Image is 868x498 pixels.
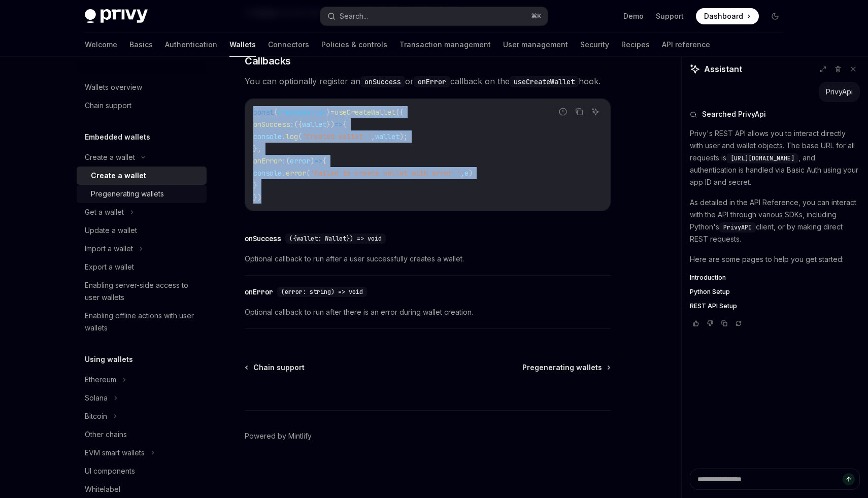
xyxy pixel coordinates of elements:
[690,274,726,282] span: Introduction
[310,156,314,165] span: )
[77,78,207,96] a: Wallets overview
[294,120,302,129] span: ({
[503,32,568,57] a: User management
[371,132,375,141] span: ,
[77,307,207,337] a: Enabling offline actions with user wallets
[85,261,134,273] div: Export a wallet
[253,193,261,202] span: })
[91,170,146,182] div: Create a wallet
[253,169,282,178] span: console
[690,109,860,119] button: Searched PrivyApi
[85,9,148,23] img: dark logo
[286,132,298,141] span: log
[282,132,286,141] span: .
[85,374,116,386] div: Ethereum
[704,63,742,75] span: Assistant
[85,224,137,237] div: Update a wallet
[281,288,363,296] span: (error: string) => void
[85,243,133,255] div: Import a wallet
[229,32,256,57] a: Wallets
[306,169,310,178] span: (
[246,362,305,373] a: Chain support
[77,185,207,203] a: Pregenerating wallets
[290,120,294,129] span: :
[469,169,473,178] span: )
[464,169,469,178] span: e
[310,169,460,178] span: 'Failed to create wallet with error '
[85,206,124,218] div: Get a wallet
[298,132,302,141] span: (
[274,108,278,117] span: {
[77,167,207,185] a: Create a wallet
[556,105,570,118] button: Report incorrect code
[531,12,542,20] span: ⌘ K
[314,156,322,165] span: =>
[662,32,710,57] a: API reference
[85,81,142,93] div: Wallets overview
[460,169,464,178] span: ,
[690,253,860,265] p: Here are some pages to help you get started:
[302,120,326,129] span: wallet
[321,32,387,57] a: Policies & controls
[510,76,579,87] code: useCreateWallet
[690,288,730,296] span: Python Setup
[77,276,207,307] a: Enabling server-side access to user wallets
[335,120,343,129] span: =>
[289,235,382,243] span: ({wallet: Wallet}) => void
[320,7,548,25] button: Search...⌘K
[245,306,611,318] span: Optional callback to run after there is an error during wallet creation.
[399,32,491,57] a: Transaction management
[253,144,261,153] span: },
[85,428,127,441] div: Other chains
[335,108,395,117] span: useCreateWallet
[245,431,312,441] a: Powered by Mintlify
[245,253,611,265] span: Optional callback to run after a user successfully creates a wallet.
[522,362,610,373] a: Pregenerating wallets
[843,473,855,485] button: Send message
[399,132,408,141] span: );
[253,108,274,117] span: const
[326,108,330,117] span: }
[85,465,135,477] div: UI components
[253,132,282,141] span: console
[245,74,611,88] span: You can optionally register an or callback on the hook.
[690,302,860,310] a: REST API Setup
[91,188,164,200] div: Pregenerating wallets
[85,483,120,495] div: Whitelabel
[330,108,335,117] span: =
[826,87,853,97] div: PrivyApi
[395,108,404,117] span: ({
[85,392,108,404] div: Solana
[360,76,405,87] code: onSuccess
[696,8,759,24] a: Dashboard
[690,288,860,296] a: Python Setup
[253,156,282,165] span: onError
[77,96,207,115] a: Chain support
[282,156,286,165] span: :
[326,120,335,129] span: })
[245,287,273,297] div: onError
[723,223,752,231] span: PrivyAPI
[704,11,743,21] span: Dashboard
[85,151,135,163] div: Create a wallet
[85,279,201,304] div: Enabling server-side access to user wallets
[343,120,347,129] span: {
[85,353,133,366] h5: Using wallets
[414,76,450,87] code: onError
[690,274,860,282] a: Introduction
[290,156,310,165] span: error
[573,105,586,118] button: Copy the contents from the code block
[522,362,602,373] span: Pregenerating wallets
[375,132,399,141] span: wallet
[77,221,207,240] a: Update a wallet
[730,154,794,162] span: [URL][DOMAIN_NAME]
[623,11,644,21] a: Demo
[589,105,602,118] button: Ask AI
[85,99,131,112] div: Chain support
[702,109,766,119] span: Searched PrivyApi
[165,32,217,57] a: Authentication
[253,181,257,190] span: }
[621,32,650,57] a: Recipes
[85,131,150,143] h5: Embedded wallets
[690,302,737,310] span: REST API Setup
